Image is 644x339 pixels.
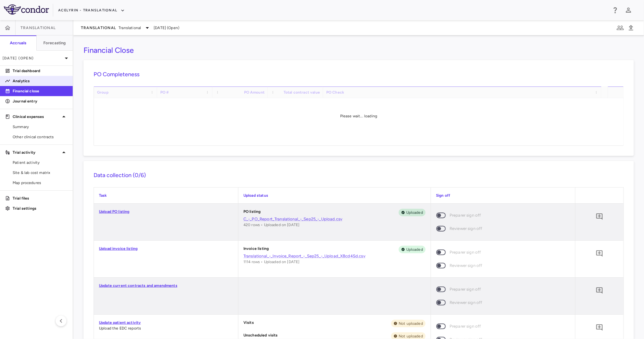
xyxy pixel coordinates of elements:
[594,322,605,333] button: Add comment
[10,40,26,46] h6: Accruals
[450,299,482,306] span: Reviewer sign off
[13,195,68,201] p: Trial files
[396,333,426,339] span: Not uploaded
[99,283,177,288] a: Update current contracts and amendments
[594,211,605,222] button: Add comment
[450,286,481,293] span: Preparer sign off
[13,170,68,176] span: Site & lab cost matrix
[404,247,426,252] span: Uploaded
[13,98,68,104] p: Journal entry
[21,25,56,30] span: Translational
[243,246,269,253] p: Invoice listing
[13,206,68,211] p: Trial settings
[340,114,377,118] span: Please wait... loading
[13,180,68,186] span: Map procedures
[13,78,68,84] p: Analytics
[13,150,60,155] p: Trial activity
[596,287,603,294] svg: Add comment
[13,114,60,120] p: Clinical expenses
[450,262,482,269] span: Reviewer sign off
[243,193,426,198] p: Upload status
[243,260,300,264] span: 1114 rows • Uploaded on [DATE]
[43,40,66,46] h6: Forecasting
[94,70,624,79] h6: PO Completeness
[13,134,68,140] span: Other clinical contracts
[3,55,63,61] p: [DATE] (Open)
[99,320,141,325] a: Update patient activity
[243,216,426,222] a: C_-_PO_Report_Translational_-_Sep25_-_Upload.csv
[396,321,426,326] span: Not uploaded
[99,326,141,330] span: Upload the EDC reports
[13,68,68,74] p: Trial dashboard
[243,223,299,227] span: 420 rows • Uploaded on [DATE]
[13,88,68,94] p: Financial close
[450,225,482,232] span: Reviewer sign off
[450,249,481,256] span: Preparer sign off
[596,213,603,220] svg: Add comment
[94,171,624,180] h6: Data collection (0/6)
[436,193,570,198] p: Sign off
[99,246,138,251] a: Upload invoice listing
[594,248,605,259] button: Add comment
[243,253,426,259] a: Translational_-_Invoice_Report_-_Sep25_-_Upload_X8cd4Sd.csv
[99,209,130,214] a: Upload PO listing
[83,46,134,55] h3: Financial Close
[596,324,603,331] svg: Add comment
[594,285,605,296] button: Add comment
[243,209,261,216] p: PO listing
[99,193,233,198] p: Task
[596,250,603,257] svg: Add comment
[81,25,116,30] span: Translational
[154,25,179,31] span: [DATE] (Open)
[243,320,254,327] p: Visits
[13,160,68,165] span: Patient activity
[58,5,125,15] button: Acelyrin - Translational
[450,323,481,330] span: Preparer sign off
[119,25,141,31] span: Translational
[404,210,426,215] span: Uploaded
[4,4,49,15] img: logo-full-BYUhSk78.svg
[13,124,68,130] span: Summary
[450,212,481,219] span: Preparer sign off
